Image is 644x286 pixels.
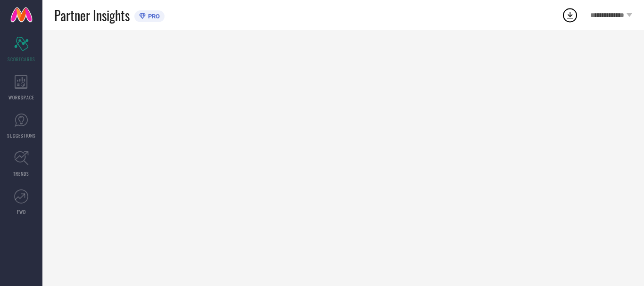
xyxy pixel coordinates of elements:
span: SUGGESTIONS [7,132,36,139]
div: Open download list [561,7,578,24]
span: PRO [146,13,160,20]
span: Partner Insights [54,6,130,25]
span: WORKSPACE [8,94,34,101]
span: FWD [17,208,26,215]
span: TRENDS [13,170,29,177]
span: SCORECARDS [8,56,35,63]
